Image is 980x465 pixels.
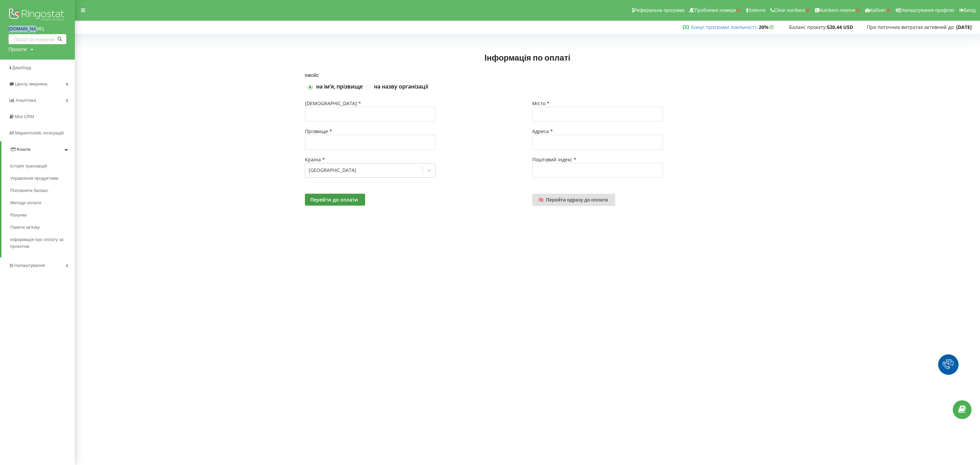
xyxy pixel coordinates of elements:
[305,194,365,206] button: Перейти до оплати
[305,72,319,78] span: Інвойс
[10,175,59,182] span: Управління продуктами
[532,100,550,107] span: Місто *
[10,187,48,194] span: Поповнити баланс
[532,128,553,134] span: Адреса *
[691,24,757,30] span: :
[749,7,766,13] span: Клієнти
[310,196,358,203] span: Перейти до оплати
[305,128,332,134] span: Прізвище *
[14,263,45,268] span: Налаштування
[15,81,48,86] span: Центр звернень
[10,185,75,197] a: Поповнити баланс
[532,156,576,163] span: Поштовий індекс *
[10,197,75,209] a: Методи оплати
[546,197,608,203] span: Перейти одразу до оплати
[532,194,615,206] a: Перейти одразу до оплати
[867,24,955,30] span: При поточних витратах активний до:
[10,209,75,221] a: Рахунки
[964,7,976,13] span: Вихід
[774,7,805,13] span: Clear numbers
[12,65,31,70] span: Дашборд
[10,221,75,234] a: Пакети зв'язку
[789,24,827,30] span: Баланс проєкту:
[9,7,66,24] img: Ringostat logo
[305,156,325,163] span: Країна *
[827,24,853,30] strong: 520,44 USD
[10,224,40,231] span: Пакети зв'язку
[9,26,66,32] a: [DOMAIN_NAME]
[956,24,972,30] strong: [DATE]
[10,172,75,185] a: Управління продуктами
[10,236,71,250] span: Інформація про оплату за проєктом
[10,234,75,253] a: Інформація про оплату за проєктом
[316,83,363,91] label: на імʼя, прізвище
[17,147,31,152] span: Кошти
[1,141,75,158] a: Кошти
[10,163,47,170] span: Історія транзакцій
[10,212,27,219] span: Рахунки
[901,7,954,13] span: Налаштування профілю
[819,7,855,13] span: Numbers reserve
[485,52,570,62] span: Інформація по оплаті
[691,24,756,30] a: Бонус програми лояльності
[10,199,41,206] span: Методи оплати
[305,100,361,107] span: [DEMOGRAPHIC_DATA] *
[870,7,886,13] span: Кабінет
[16,98,36,103] span: Аналiтика
[15,130,64,135] span: Маркетплейс інтеграцій
[374,83,428,91] label: на назву організації
[759,24,775,30] strong: 20%
[9,46,27,53] div: Проєкти
[15,114,34,119] span: Mini CRM
[9,34,66,44] input: Пошук за номером
[695,7,736,13] span: Проблемні номери
[634,7,685,13] span: Реферальна програма
[10,160,75,172] a: Історія транзакцій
